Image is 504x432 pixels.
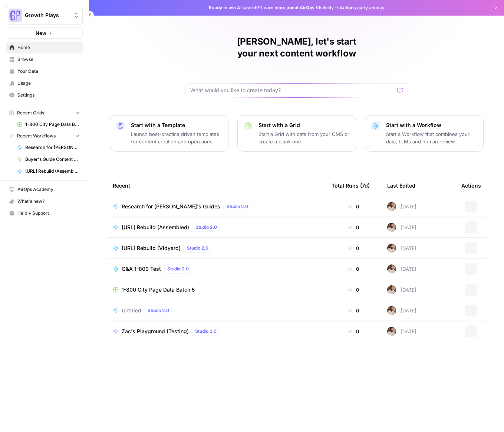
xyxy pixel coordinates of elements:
span: Your Data [17,68,79,75]
span: 1-800 City Page Data Batch 5 [25,121,79,128]
span: Research for [PERSON_NAME]'s Guides [25,144,79,151]
div: 0 [332,203,375,210]
button: What's new? [6,195,83,207]
a: Usage [6,77,83,89]
span: Actions early access [340,4,385,11]
a: Settings [6,89,83,101]
div: [DATE] [387,202,416,211]
img: 09vqwntjgx3gjwz4ea1r9l7sj8gc [387,264,396,273]
button: New [6,27,83,39]
a: Browse [6,53,83,65]
p: Start a Grid with data from your CMS or create a blank one [258,130,350,145]
div: 0 [332,244,375,252]
span: Studio 2.0 [187,245,208,251]
img: 09vqwntjgx3gjwz4ea1r9l7sj8gc [387,285,396,294]
span: AirOps Academy [17,186,79,193]
div: [DATE] [387,285,416,294]
p: Start with a Workflow [386,121,477,129]
a: AirOps Academy [6,183,83,195]
div: 0 [332,224,375,231]
img: 09vqwntjgx3gjwz4ea1r9l7sj8gc [387,327,396,336]
img: 09vqwntjgx3gjwz4ea1r9l7sj8gc [387,244,396,253]
a: 1-800 City Page Data Batch 5 [113,286,320,293]
span: Research for [PERSON_NAME]'s Guides [122,203,220,210]
span: Studio 2.0 [167,266,189,272]
a: Q&A 1-800 TestStudio 2.0 [113,264,320,273]
span: Browse [17,56,79,63]
a: Research for [PERSON_NAME]'s Guides [14,142,83,153]
p: Start with a Grid [258,121,350,129]
span: 1-800 City Page Data Batch 5 [122,286,195,293]
div: Recent [113,175,320,196]
img: Growth Plays Logo [9,9,22,22]
img: 09vqwntjgx3gjwz4ea1r9l7sj8gc [387,223,396,232]
span: Q&A 1-800 Test [122,265,161,273]
span: Studio 2.0 [148,307,169,314]
button: Help + Support [6,207,83,219]
span: Usage [17,80,79,87]
a: UntitledStudio 2.0 [113,306,320,315]
div: [DATE] [387,244,416,253]
div: Actions [461,175,481,196]
div: 0 [332,265,375,273]
span: Recent Grids [17,110,44,116]
a: [URL] Rebuild (Assembled) [14,165,83,177]
a: [URL] Rebuild (Assembled)Studio 2.0 [113,223,320,232]
span: Home [17,44,79,51]
button: Recent Grids [6,107,83,118]
a: Zac's Playground (Testing)Studio 2.0 [113,327,320,336]
a: Your Data [6,65,83,77]
button: Workspace: Growth Plays [6,6,83,25]
a: [URL] Rebuild (Vidyard)Studio 2.0 [113,244,320,253]
div: [DATE] [387,223,416,232]
p: Start with a Template [131,121,222,129]
div: Last Edited [387,175,415,196]
button: Start with a GridStart a Grid with data from your CMS or create a blank one [237,115,356,152]
span: Zac's Playground (Testing) [122,328,189,335]
span: Growth Plays [25,12,70,19]
a: Home [6,42,83,53]
span: [URL] Rebuild (Assembled) [122,224,189,231]
img: 09vqwntjgx3gjwz4ea1r9l7sj8gc [387,202,396,211]
div: 0 [332,307,375,314]
input: What would you like to create today? [190,87,394,94]
span: Studio 2.0 [195,328,217,335]
span: Studio 2.0 [195,224,217,231]
div: Total Runs (7d) [332,175,370,196]
div: What's new? [6,196,82,207]
a: 1-800 City Page Data Batch 5 [14,118,83,130]
div: [DATE] [387,327,416,336]
span: Settings [17,92,79,98]
a: Learn more [261,5,286,10]
span: New [36,29,46,37]
img: 09vqwntjgx3gjwz4ea1r9l7sj8gc [387,306,396,315]
p: Start a Workflow that combines your data, LLMs and human review [386,130,477,145]
span: [URL] Rebuild (Vidyard) [122,244,181,252]
a: Research for [PERSON_NAME]'s GuidesStudio 2.0 [113,202,320,211]
button: Start with a TemplateLaunch best-practice driven templates for content creation and operations [110,115,228,152]
span: Help + Support [17,210,79,217]
h1: [PERSON_NAME], let's start your next content workflow [185,36,408,59]
span: Ready to win AI search? about AirOps Visibility [209,4,334,11]
span: [URL] Rebuild (Assembled) [25,168,79,175]
div: [DATE] [387,306,416,315]
div: [DATE] [387,264,416,273]
span: Untitled [122,307,141,314]
span: Recent Workflows [17,133,56,139]
span: Studio 2.0 [227,203,248,210]
div: 0 [332,328,375,335]
button: Start with a WorkflowStart a Workflow that combines your data, LLMs and human review [365,115,484,152]
p: Launch best-practice driven templates for content creation and operations [131,130,222,145]
div: 0 [332,286,375,293]
span: Buyer's Guide Content Workflow - Gemini/[PERSON_NAME] Version [25,156,79,163]
a: Buyer's Guide Content Workflow - Gemini/[PERSON_NAME] Version [14,153,83,165]
button: Recent Workflows [6,130,83,142]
